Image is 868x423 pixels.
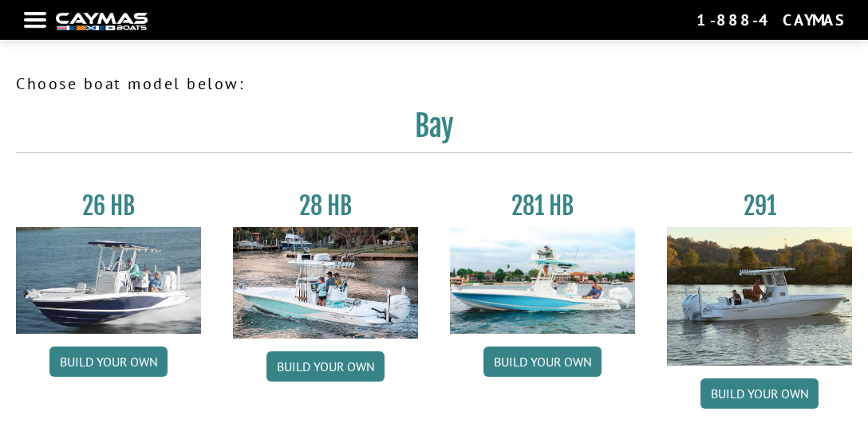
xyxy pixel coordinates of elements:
a: Build your own [49,347,168,377]
img: 28_hb_thumbnail_for_caymas_connect.jpg [233,227,418,339]
h3: 291 [667,191,852,221]
div: 1-888-4CAYMAS [696,10,844,30]
img: white-logo-c9c8dbefe5ff5ceceb0f0178aa75bf4bb51f6bca0971e226c86eb53dfe498488.png [56,13,148,29]
h3: 281 HB [450,191,635,221]
a: Build your own [483,347,602,377]
a: Build your own [266,351,385,382]
img: 28-hb-twin.jpg [450,227,635,334]
img: 291_Thumbnail.jpg [667,227,852,366]
img: 26_new_photo_resized.jpg [16,227,201,334]
p: Choose boat model below: [16,72,852,96]
h3: 26 HB [16,191,201,221]
h2: Bay [16,108,852,153]
h3: 28 HB [233,191,418,221]
a: Build your own [700,378,819,409]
